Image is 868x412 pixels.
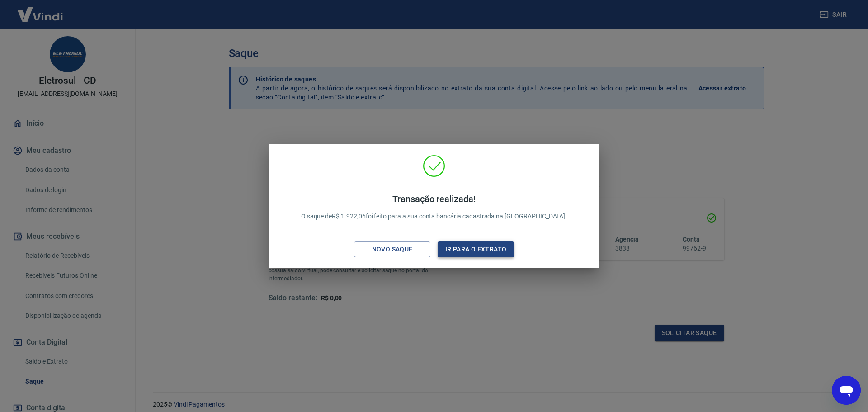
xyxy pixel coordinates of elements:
[354,241,430,258] button: Novo saque
[301,194,567,221] p: O saque de R$ 1.922,06 foi feito para a sua conta bancária cadastrada na [GEOGRAPHIC_DATA].
[438,241,514,258] button: Ir para o extrato
[361,244,424,255] div: Novo saque
[832,376,861,405] iframe: Botão para abrir a janela de mensagens
[301,194,567,204] h4: Transação realizada!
